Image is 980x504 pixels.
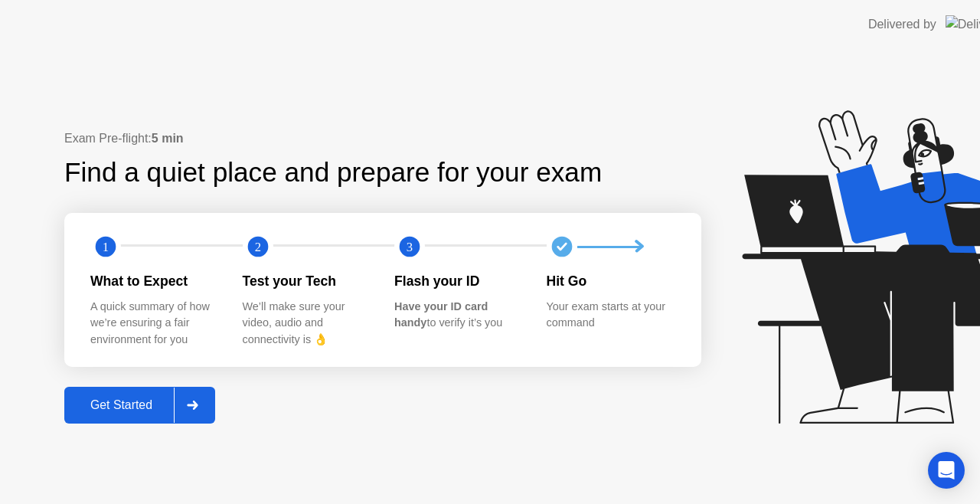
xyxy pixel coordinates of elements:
[64,387,215,424] button: Get Started
[547,299,675,332] div: Your exam starts at your command
[64,152,604,193] div: Find a quiet place and prepare for your exam
[243,299,371,349] div: We’ll make sure your video, audio and connectivity is 👌
[103,240,109,254] text: 1
[547,271,675,291] div: Hit Go
[254,240,260,254] text: 2
[394,271,522,291] div: Flash your ID
[394,300,488,329] b: Have your ID card handy
[868,15,936,34] div: Delivered by
[243,271,371,291] div: Test your Tech
[152,132,184,145] b: 5 min
[394,299,522,332] div: to verify it’s you
[407,240,413,254] text: 3
[928,452,965,489] div: Open Intercom Messenger
[64,129,701,148] div: Exam Pre-flight:
[69,398,174,412] div: Get Started
[90,271,218,291] div: What to Expect
[90,299,218,349] div: A quick summary of how we’re ensuring a fair environment for you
